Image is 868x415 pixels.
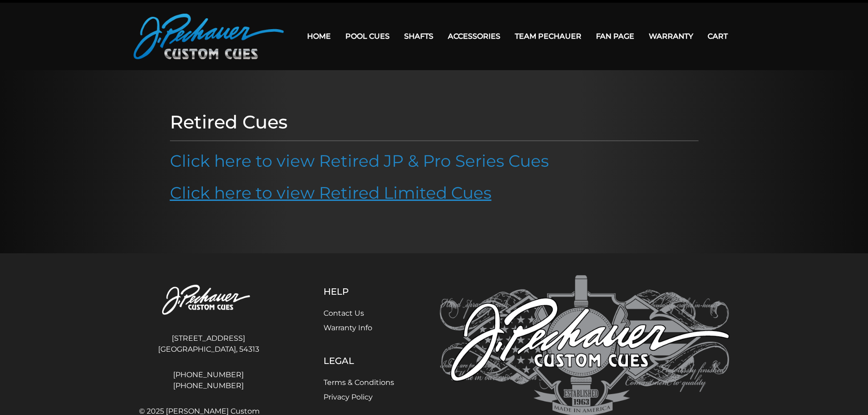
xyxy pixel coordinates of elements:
[139,380,278,391] a: [PHONE_NUMBER]
[170,151,549,171] a: Click here to view Retired JP & Pro Series Cues
[324,378,394,387] a: Terms & Conditions
[134,14,284,59] img: Pechauer Custom Cues
[324,393,373,401] a: Privacy Policy
[441,25,508,48] a: Accessories
[700,25,735,48] a: Cart
[170,111,699,133] h1: Retired Cues
[139,329,278,359] address: [STREET_ADDRESS] [GEOGRAPHIC_DATA], 54313
[589,25,642,48] a: Fan Page
[139,369,278,380] a: [PHONE_NUMBER]
[139,275,278,326] img: Pechauer Custom Cues
[324,309,364,318] a: Contact Us
[324,323,372,332] a: Warranty Info
[508,25,589,48] a: Team Pechauer
[338,25,397,48] a: Pool Cues
[397,25,441,48] a: Shafts
[324,355,394,366] h5: Legal
[324,286,394,297] h5: Help
[300,25,338,48] a: Home
[642,25,700,48] a: Warranty
[170,183,492,203] a: Click here to view Retired Limited Cues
